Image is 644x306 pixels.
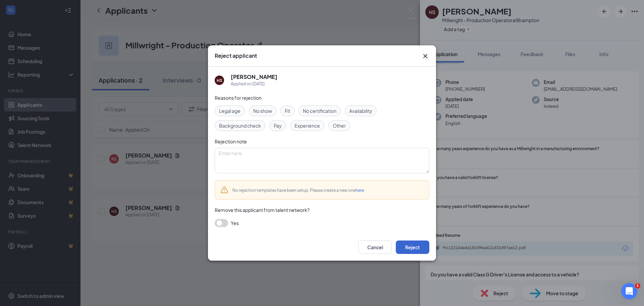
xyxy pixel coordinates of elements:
[217,78,222,83] div: HS
[215,52,257,59] h3: Reject applicant
[333,122,346,129] span: Other
[274,122,282,129] span: Pay
[285,107,290,115] span: Fit
[215,95,262,101] span: Reasons for rejection
[303,107,336,115] span: No certification
[396,241,429,254] button: Reject
[220,186,228,194] svg: Warning
[421,52,429,60] button: Close
[215,138,247,144] span: Rejection note
[219,107,240,115] span: Legal age
[421,52,429,60] svg: Cross
[621,283,637,299] iframe: Intercom live chat
[349,107,372,115] span: Availability
[356,188,364,193] a: here
[231,73,277,81] h5: [PERSON_NAME]
[232,188,365,193] span: No rejection templates have been setup. Please create a new one .
[219,122,261,129] span: Background check
[231,219,239,227] span: Yes
[358,241,392,254] button: Cancel
[253,107,272,115] span: No show
[294,122,320,129] span: Experience
[215,207,310,213] span: Remove this applicant from talent network?
[231,81,277,87] div: Applied on [DATE]
[635,283,640,289] span: 1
